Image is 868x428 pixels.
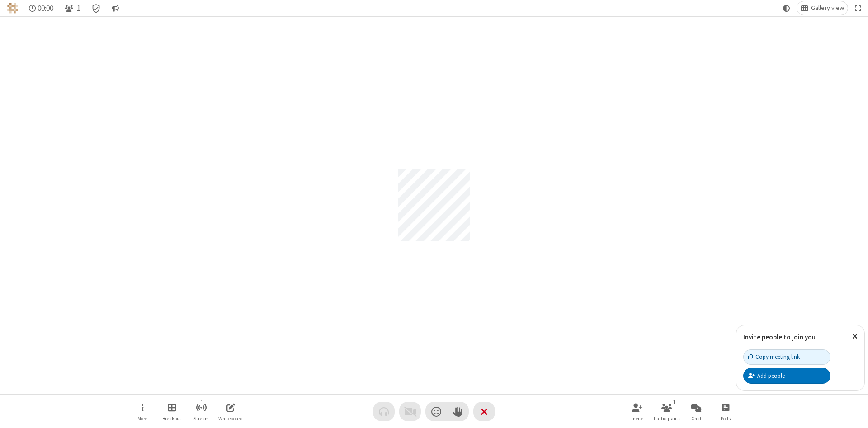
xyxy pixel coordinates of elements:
[748,353,800,361] div: Copy meeting link
[845,325,864,348] button: Close popover
[61,1,84,15] button: Open participant list
[137,416,147,421] span: More
[373,402,395,421] button: Audio problem - check your Internet connection or call by phone
[811,5,844,12] span: Gallery view
[797,1,848,15] button: Change layout
[88,1,105,15] div: Meeting details Encryption enabled
[7,3,18,14] img: QA Selenium DO NOT DELETE OR CHANGE
[743,368,830,383] button: Add people
[691,416,702,421] span: Chat
[683,399,710,424] button: Open chat
[653,399,680,424] button: Open participant list
[721,416,731,421] span: Polls
[25,1,57,15] div: Timer
[712,399,739,424] button: Open poll
[158,399,185,424] button: Manage Breakout Rooms
[743,349,830,365] button: Copy meeting link
[654,416,680,421] span: Participants
[624,399,651,424] button: Invite participants (Alt+I)
[670,398,678,406] div: 1
[743,333,816,341] label: Invite people to join you
[108,1,123,15] button: Conversation
[779,1,794,15] button: Using system theme
[851,1,865,15] button: Fullscreen
[188,399,215,424] button: Start streaming
[632,416,643,421] span: Invite
[399,402,421,421] button: Video
[77,4,80,13] span: 1
[129,399,156,424] button: Open menu
[218,416,243,421] span: Whiteboard
[38,4,53,13] span: 00:00
[162,416,181,421] span: Breakout
[193,416,209,421] span: Stream
[425,402,447,421] button: Send a reaction
[217,399,244,424] button: Open shared whiteboard
[447,402,469,421] button: Raise hand
[473,402,495,421] button: End or leave meeting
